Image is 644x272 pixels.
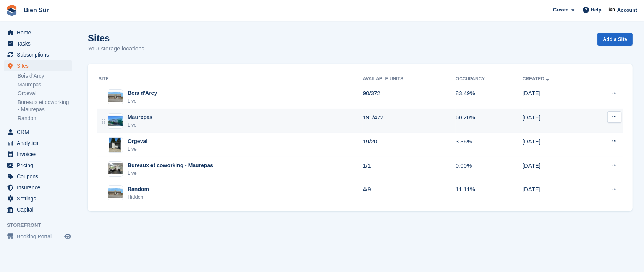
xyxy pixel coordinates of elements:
span: Coupons [17,171,63,182]
span: Storefront [7,222,76,229]
a: menu [4,38,72,49]
td: [DATE] [523,133,586,157]
a: Maurepas [18,81,72,88]
span: Account [617,7,637,14]
div: Live [128,121,152,129]
span: Create [553,6,568,14]
img: Image of Bois d'Arcy site [108,92,123,102]
span: Subscriptions [17,49,63,60]
a: menu [4,27,72,38]
td: 0.00% [456,157,523,181]
td: [DATE] [523,157,586,181]
a: Created [523,76,550,81]
a: Add a Site [597,33,633,46]
a: menu [4,182,72,193]
div: Live [128,145,147,153]
a: menu [4,204,72,215]
a: Preview store [63,232,72,241]
td: [DATE] [523,181,586,205]
img: Image of Random site [108,188,123,198]
div: Random [128,185,149,193]
a: menu [4,171,72,182]
span: Pricing [17,160,63,171]
th: Site [97,73,363,85]
span: CRM [17,127,63,137]
a: Orgeval [18,90,72,97]
a: Bois d'Arcy [18,72,72,80]
td: 11.11% [456,181,523,205]
span: Capital [17,204,63,215]
span: Booking Portal [17,231,63,242]
span: Home [17,27,63,38]
span: Help [591,6,602,14]
td: [DATE] [523,109,586,133]
img: Asmaa Habri [608,6,616,14]
div: Live [128,169,213,177]
a: Random [18,115,72,122]
td: 1/1 [363,157,456,181]
td: 60.20% [456,109,523,133]
span: Invoices [17,149,63,160]
th: Occupancy [456,73,523,85]
a: Bureaux et coworking - Maurepas [18,99,72,113]
td: 3.36% [456,133,523,157]
div: Bureaux et coworking - Maurepas [128,161,213,169]
a: menu [4,127,72,137]
a: Bien Sûr [21,4,52,16]
span: Tasks [17,38,63,49]
p: Your storage locations [88,44,144,53]
span: Insurance [17,182,63,193]
img: stora-icon-8386f47178a22dfd0bd8f6a31ec36ba5ce8667c1dd55bd0f319d3a0aa187defe.svg [6,5,18,16]
div: Hidden [128,193,149,201]
a: menu [4,49,72,60]
td: 4/9 [363,181,456,205]
div: Orgeval [128,137,147,145]
a: menu [4,149,72,160]
div: Bois d'Arcy [128,89,157,97]
td: 83.49% [456,85,523,109]
a: menu [4,231,72,242]
span: Sites [17,60,63,71]
td: 19/20 [363,133,456,157]
img: Image of Maurepas site [108,116,123,127]
a: menu [4,193,72,204]
span: Settings [17,193,63,204]
img: Image of Bureaux et coworking - Maurepas site [108,163,123,174]
td: [DATE] [523,85,586,109]
div: Maurepas [128,113,152,121]
span: Analytics [17,138,63,148]
a: menu [4,138,72,148]
a: menu [4,60,72,71]
h1: Sites [88,33,144,43]
td: 90/372 [363,85,456,109]
img: Image of Orgeval site [109,137,121,153]
div: Live [128,97,157,105]
th: Available Units [363,73,456,85]
td: 191/472 [363,109,456,133]
a: menu [4,160,72,171]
